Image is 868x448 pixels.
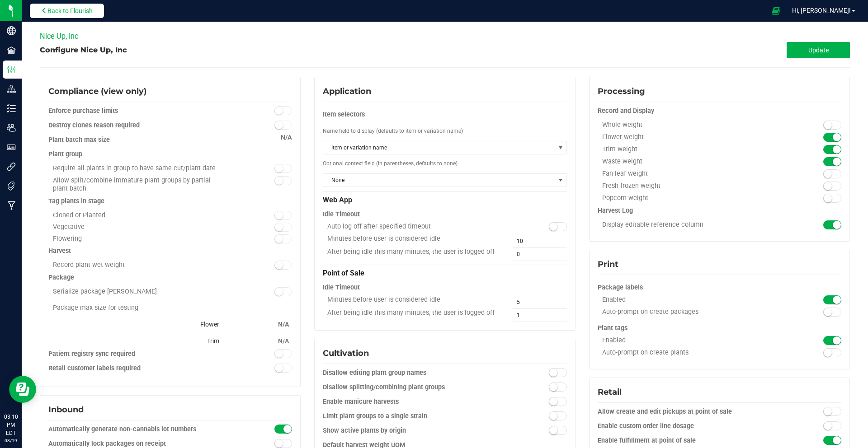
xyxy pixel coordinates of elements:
[323,141,555,154] span: Item or variation name
[4,437,18,444] p: 08/19
[787,42,850,58] button: Update
[48,273,292,282] div: Package
[598,280,841,296] div: Package labels
[808,47,829,54] span: Update
[598,296,780,304] div: Enabled
[48,425,231,434] div: Automatically generate non-cannabis lot numbers
[40,275,301,281] configuration-section-card: Compliance (view only)
[40,46,127,54] span: Configure Nice Up, Inc
[323,280,566,296] div: Idle Timeout
[323,248,505,256] div: After being idle this many minutes, the user is logged off
[7,201,16,210] inline-svg: Manufacturing
[7,182,16,191] inline-svg: Tags
[30,4,104,18] button: Back to Flourish
[513,235,567,247] input: 10
[9,376,36,403] iframe: Resource center
[589,208,850,214] configuration-section-card: Processing
[323,296,505,304] div: Minutes before user is considered idle
[598,422,780,431] div: Enable custom order line dosage
[598,158,780,166] div: Waste weight
[323,223,505,231] div: Auto log off after specified timeout
[4,413,18,437] p: 03:10 PM EDT
[598,107,841,116] div: Record and Display
[598,145,780,154] div: Trim weight
[7,46,16,55] inline-svg: Facilities
[323,123,566,139] div: Name field to display (defaults to item or variation name)
[48,85,292,98] div: Compliance (view only)
[48,164,231,173] div: Require all plants in group to have same cut/plant date
[323,369,505,378] div: Disallow editing plant group names
[323,397,505,406] div: Enable manicure harvests
[598,206,841,215] div: Harvest Log
[48,300,292,316] div: Package max size for testing
[323,347,566,359] div: Cultivation
[48,177,231,193] div: Allow split/combine immature plant groups by partial plant batch
[275,333,289,349] div: N/A
[598,182,780,190] div: Fresh frozen weight
[7,65,16,74] inline-svg: Configuration
[48,247,292,256] div: Harvest
[7,104,16,113] inline-svg: Inventory
[598,194,780,202] div: Popcorn weight
[323,412,505,421] div: Limit plant groups to a single strain
[598,320,841,336] div: Plant tags
[314,271,575,277] configuration-section-card: Application
[766,2,786,19] span: Open Ecommerce Menu
[7,162,16,171] inline-svg: Integrations
[7,143,16,152] inline-svg: User Roles
[48,211,231,219] div: Cloned or Planted
[598,349,780,357] div: Auto-prompt on create plants
[323,426,505,435] div: Show active plants by origin
[792,7,851,14] span: Hi, [PERSON_NAME]!
[323,383,505,392] div: Disallow splitting/combining plant groups
[598,386,841,398] div: Retail
[598,170,780,178] div: Fan leaf weight
[48,235,231,243] div: Flowering
[589,275,850,281] configuration-section-card: Print
[48,150,292,159] div: Plant group
[598,85,841,98] div: Processing
[513,309,567,322] input: 1
[598,407,780,416] div: Allow create and edit pickups at point of sale
[48,121,231,130] div: Destroy clones reason required
[323,309,505,317] div: After being idle this many minutes, the user is logged off
[7,123,16,132] inline-svg: Users
[48,223,231,231] div: Vegetative
[48,288,231,296] div: Serialize package [PERSON_NAME]
[48,135,292,145] div: Plant batch max size
[48,404,292,416] div: Inbound
[7,84,16,93] inline-svg: Distribution
[40,32,78,41] span: Nice Up, Inc
[323,155,566,172] div: Optional context field (in parentheses, defaults to none)
[48,364,231,373] div: Retail customer labels required
[48,261,231,269] div: Record plant wet weight
[48,107,231,116] div: Enforce purchase limits
[598,336,780,345] div: Enabled
[598,436,780,445] div: Enable fulfillment at point of sale
[323,206,566,223] div: Idle Timeout
[513,248,567,261] input: 0
[598,121,780,129] div: Whole weight
[323,174,555,187] span: None
[323,265,566,280] div: Point of Sale
[48,197,292,206] div: Tag plants in stage
[323,235,505,243] div: Minutes before user is considered idle
[598,308,780,316] div: Auto-prompt on create packages
[598,221,780,229] div: Display editable reference column
[281,134,292,141] span: N/A
[48,350,231,359] div: Patient registry sync required
[513,296,567,308] input: 5
[7,26,16,35] inline-svg: Company
[598,258,841,271] div: Print
[47,7,93,14] span: Back to Flourish
[48,316,219,332] div: Flower
[275,316,289,332] div: N/A
[48,333,219,349] div: Trim
[323,191,566,206] div: Web App
[598,133,780,141] div: Flower weight
[323,85,566,98] div: Application
[323,107,566,123] div: Item selectors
